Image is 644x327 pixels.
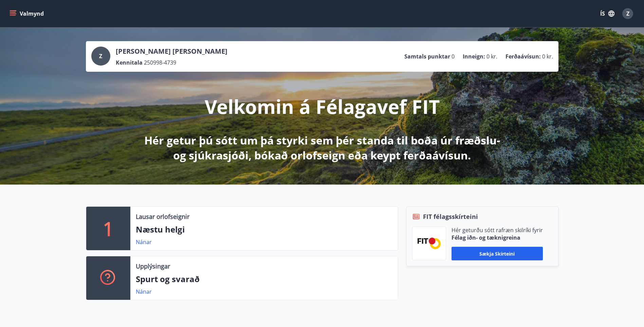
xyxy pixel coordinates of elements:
[626,10,629,17] span: Z
[596,7,618,20] button: ÍS
[452,53,455,60] span: 0
[486,53,497,60] span: 0 kr.
[542,53,553,60] span: 0 kr.
[99,52,102,60] span: Z
[418,238,441,249] img: FPQVkF9lTnNbbaRSFyT17YYeljoOGk5m51IhT0bO.png
[452,247,543,260] button: Sækja skírteini
[136,288,152,295] a: Nánar
[143,133,501,163] p: Hér getur þú sótt um þá styrki sem þér standa til boða úr fræðslu- og sjúkrasjóði, bókað orlofsei...
[136,224,392,235] p: Næstu helgi
[116,59,143,66] p: Kennitala
[452,234,543,241] p: Félag iðn- og tæknigreina
[463,53,485,60] p: Inneign :
[404,53,450,60] p: Samtals punktar
[103,216,114,241] p: 1
[8,7,47,20] button: menu
[136,212,189,221] p: Lausar orlofseignir
[205,93,440,119] p: Velkomin á Félagavef FIT
[620,5,636,22] button: Z
[136,238,152,246] a: Nánar
[136,262,170,271] p: Upplýsingar
[116,47,227,56] p: [PERSON_NAME] [PERSON_NAME]
[452,226,543,234] p: Hér geturðu sótt rafræn skilríki fyrir
[423,212,478,221] span: FIT félagsskírteini
[505,53,541,60] p: Ferðaávísun :
[144,59,176,66] span: 250998-4739
[136,273,392,285] p: Spurt og svarað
